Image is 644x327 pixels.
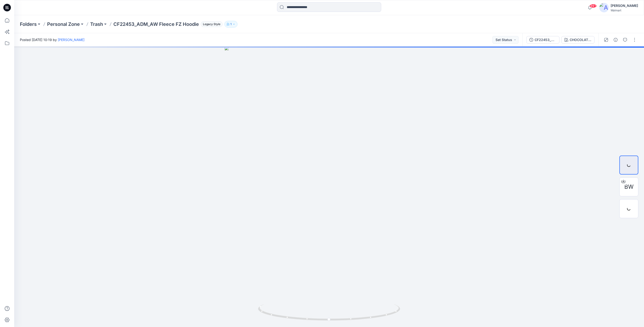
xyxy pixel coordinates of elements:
[526,36,559,44] button: CF22453_ADM_AW Fleece FZ Hoodie
[230,22,232,27] p: 1
[590,4,597,8] span: 99+
[201,21,223,27] span: Legacy Style
[599,3,609,12] img: avatar
[20,21,37,28] a: Folders
[47,21,80,28] a: Personal Zone
[199,21,223,28] button: Legacy Style
[90,21,103,28] a: Trash
[624,183,634,191] span: BW
[611,9,638,12] div: Walmart
[535,37,556,42] div: CF22453_ADM_AW Fleece FZ Hoodie
[570,37,591,42] div: CHOCOLATE MOUSSE Development Request
[58,38,85,42] a: [PERSON_NAME]
[113,21,199,28] p: CF22453_ADM_AW Fleece FZ Hoodie
[20,37,85,42] span: Posted [DATE] 10:19 by
[612,36,619,44] button: Details
[561,36,595,44] button: CHOCOLATE MOUSSE Development Request
[611,3,638,9] div: [PERSON_NAME]
[224,21,237,28] button: 1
